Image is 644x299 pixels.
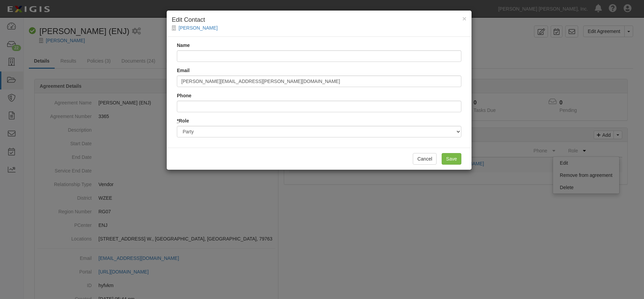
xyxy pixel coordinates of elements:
[177,92,191,99] label: Phone
[442,153,461,165] input: Save
[177,117,189,124] label: Role
[179,25,218,31] a: [PERSON_NAME]
[177,67,189,74] label: Email
[462,15,466,22] button: Close
[172,16,466,24] h4: Edit Contact
[462,15,466,22] span: ×
[177,118,179,123] abbr: required
[413,153,437,165] button: Cancel
[177,42,190,49] label: Name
